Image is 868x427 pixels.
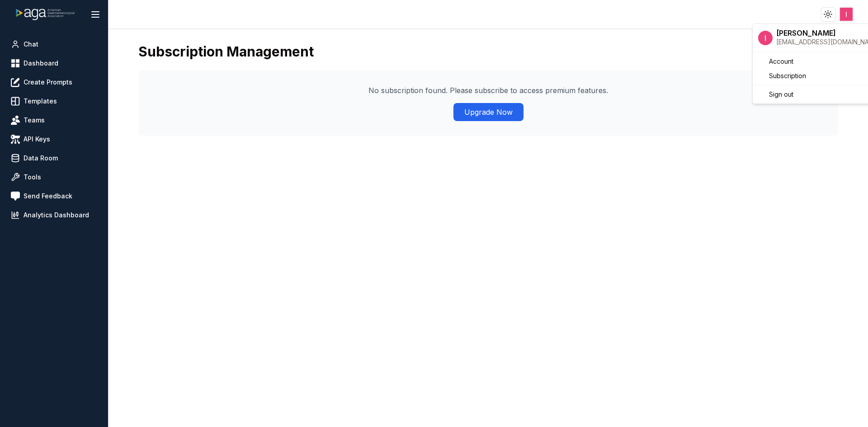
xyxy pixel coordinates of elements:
[769,57,793,66] span: Account
[758,31,773,45] img: ACg8ocLcalYY8KTZ0qfGg_JirqB37-qlWKk654G7IdWEKZx1cb7MQQ=s96-c
[769,71,806,80] span: Subscription
[769,90,793,99] span: Sign out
